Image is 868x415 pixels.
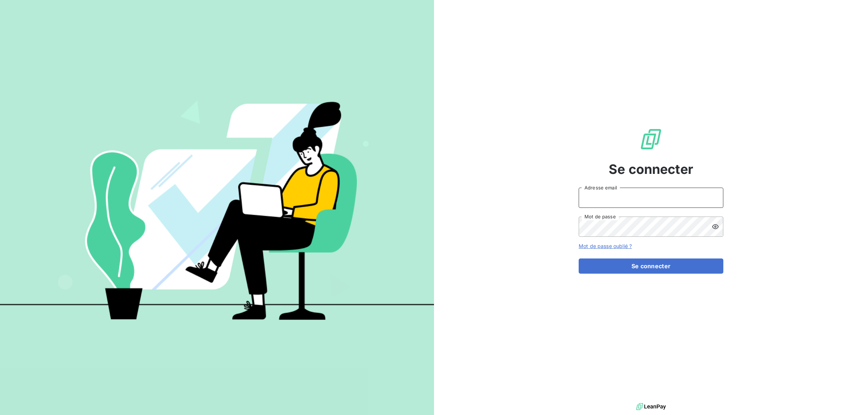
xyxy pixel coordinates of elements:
[579,188,723,208] input: placeholder
[579,258,723,274] button: Se connecter
[636,401,666,412] img: logo
[609,159,693,179] span: Se connecter
[579,243,632,249] a: Mot de passe oublié ?
[639,128,663,151] img: Logo LeanPay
